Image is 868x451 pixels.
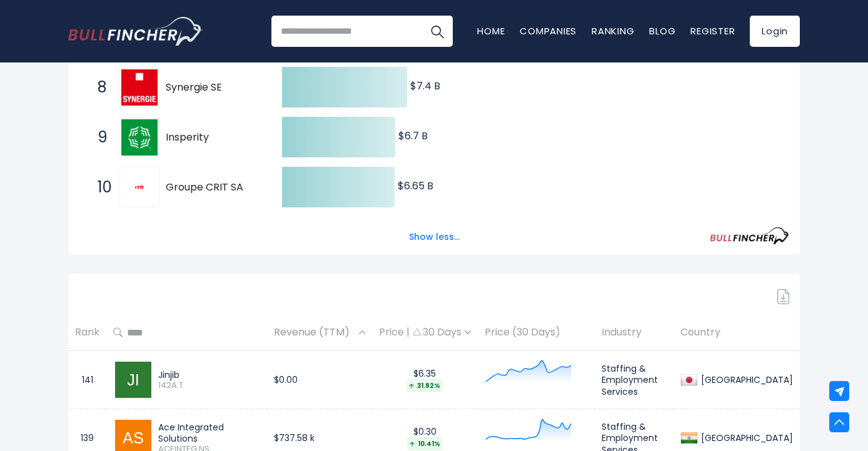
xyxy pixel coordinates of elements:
text: $6.65 B [398,179,433,193]
td: Staffing & Employment Services [595,351,674,409]
div: Price | 30 Days [379,326,471,339]
div: $0.30 [379,426,471,450]
text: $6.7 B [398,129,428,143]
th: Country [674,314,800,351]
span: 10 [91,177,104,198]
img: Synergie SE [121,69,158,106]
div: Ace Integrated Solutions [158,422,260,444]
img: Groupe CRIT SA [134,182,144,192]
span: 8 [91,77,104,98]
a: Register [690,24,735,37]
div: 10.41% [407,437,443,450]
a: Go to homepage [68,17,203,46]
a: Ranking [592,24,634,37]
a: Companies [520,24,577,37]
button: Show less... [401,227,467,247]
th: Rank [68,314,106,351]
button: Search [421,16,453,47]
th: Price (30 Days) [478,314,595,351]
a: Blog [649,24,675,37]
span: Insperity [166,131,260,144]
th: Industry [595,314,674,351]
a: Login [750,16,800,47]
span: 9 [91,127,104,148]
span: 142A.T [158,380,260,391]
div: 31.92% [406,379,443,392]
div: [GEOGRAPHIC_DATA] [698,432,793,444]
img: Bullfincher logo [68,17,203,46]
td: 141 [68,351,106,409]
a: Home [477,24,505,37]
div: [GEOGRAPHIC_DATA] [698,374,793,385]
text: $7.4 B [410,79,440,93]
img: Insperity [121,119,158,156]
span: Revenue (TTM) [274,323,356,342]
span: Groupe CRIT SA [166,181,260,194]
div: $6.35 [379,368,471,392]
span: Synergie SE [166,81,260,94]
td: $0.00 [267,351,372,409]
div: Jinjib [158,369,260,380]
